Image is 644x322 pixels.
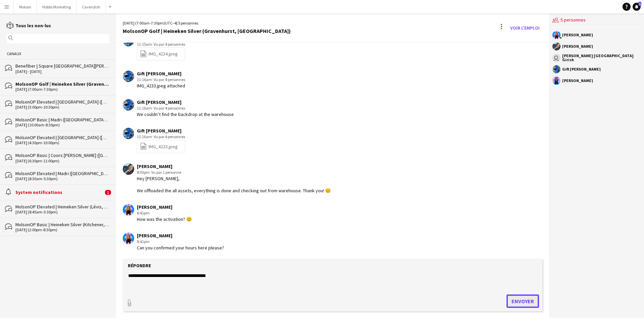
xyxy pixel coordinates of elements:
div: 8:41pm [137,210,192,216]
button: Envoyer [506,294,539,308]
div: IMG_4233.jpeg attached [137,83,185,89]
div: [DATE] (3:00pm-10:30pm) [15,105,109,110]
div: MolsonOP Basic | Coors [PERSON_NAME] ([GEOGRAPHIC_DATA], [GEOGRAPHIC_DATA]) [15,152,109,158]
button: Hobbs Marketing [37,0,76,13]
div: MolsonOP Elevated | [GEOGRAPHIC_DATA] ([GEOGRAPHIC_DATA], [GEOGRAPHIC_DATA]) [15,99,109,105]
div: [DATE] (4:30pm-10:00pm) [15,140,109,145]
div: [PERSON_NAME] [137,233,224,239]
div: How was the activation? 😊 [137,216,192,222]
span: · Vu par 4 personnes [152,77,185,82]
div: Hey [PERSON_NAME], We offloaded the all assets, everything is done and checking out from warehous... [137,175,331,194]
a: IMG_4233.jpeg [140,143,178,150]
button: Molson [14,0,37,13]
span: UTC−4 [165,21,176,26]
div: MolsonOP Elevated | Madri ([GEOGRAPHIC_DATA], [GEOGRAPHIC_DATA]) [15,170,109,176]
div: 5 personnes [552,13,641,28]
div: System notifications [15,189,103,195]
span: · Vu par 1 personne [150,170,181,175]
a: 1 [633,3,641,11]
a: Voir l'emploi [507,23,542,33]
div: [PERSON_NAME] [562,79,593,83]
div: Gift [PERSON_NAME] [137,99,234,105]
div: [DATE] (10:00am-8:30pm) [15,123,109,127]
div: MolsonOP Golf | Heineken Silver (Gravenhurst, [GEOGRAPHIC_DATA]) [15,81,109,87]
div: Gift [PERSON_NAME] [562,67,601,71]
div: 11:16am [137,105,234,111]
div: [DATE] - [DATE] [15,69,109,74]
div: [DATE] (8:45am-3:30pm) [15,210,109,214]
div: Gift [PERSON_NAME] [137,71,185,77]
div: [DATE] (8:30am-5:30pm) [15,176,109,181]
div: [DATE] (2:00pm-8:30pm) [15,228,109,232]
button: Cavendish [76,0,106,13]
div: [PERSON_NAME] [GEOGRAPHIC_DATA] Girish [562,54,641,62]
div: [DATE] (6:30pm-11:00pm) [15,159,109,163]
div: [PERSON_NAME] [562,33,593,37]
div: [DATE] (7:00am-7:30pm) [15,87,109,92]
span: 1 [638,2,641,6]
div: MolsonOP Elevated | [GEOGRAPHIC_DATA] ([GEOGRAPHIC_DATA], [GEOGRAPHIC_DATA]) [15,134,109,140]
div: [PERSON_NAME] [562,44,593,48]
div: MolsonOP Golf | Heineken Silver (Gravenhurst, [GEOGRAPHIC_DATA]) [123,28,291,34]
div: MolsonOP Basic | Heineken Silver (Kitchener, [GEOGRAPHIC_DATA]) [15,222,109,228]
div: [DATE] (7:00am-7:30pm) | 5 personnes [123,20,291,26]
div: 11:15am [137,41,185,47]
label: Répondre [128,263,151,269]
div: MolsonOP Elevated | Heineken Silver (Lévis, [GEOGRAPHIC_DATA]) [15,204,109,210]
div: Benefiber | Square [GEOGRAPHIC_DATA][PERSON_NAME] MTL, Benefiber | [PERSON_NAME] Metro [15,63,109,69]
span: · Vu par 4 personnes [152,42,185,47]
span: · Vu par 4 personnes [152,134,185,139]
span: · Vu par 4 personnes [152,106,185,111]
a: IMG_4234.jpeg [140,50,178,58]
div: 8:41pm [137,239,224,245]
div: 8:03pm [137,169,331,175]
div: Gift [PERSON_NAME] [137,128,185,134]
div: [PERSON_NAME] [137,204,192,210]
div: Can you confirmed your hours here please? [137,245,224,251]
a: Tous les non-lus [7,23,51,29]
div: 11:16am [137,134,185,140]
div: 11:16am [137,77,185,83]
span: 1 [105,190,111,195]
div: MolsonOP Basic | Madri ([GEOGRAPHIC_DATA], [GEOGRAPHIC_DATA]) [15,117,109,123]
div: We couldn’t find the backdrop at the warehouse [137,111,234,117]
div: [PERSON_NAME] [137,163,331,169]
